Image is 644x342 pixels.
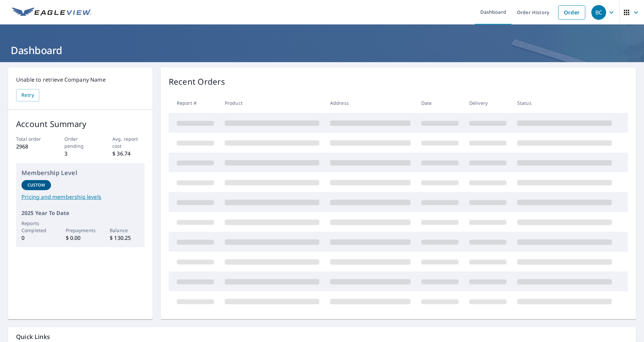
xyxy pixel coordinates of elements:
[464,93,512,113] th: Delivery
[169,76,225,88] p: Recent Orders
[110,234,139,242] p: $ 130.25
[16,89,39,101] button: Retry
[21,193,139,201] a: Pricing and membership levels
[591,5,606,20] div: BC
[12,7,91,17] img: EV Logo
[21,220,51,234] p: Reports Completed
[110,227,139,234] p: Balance
[169,93,219,113] th: Report #
[112,149,145,158] p: $ 36.74
[66,234,95,242] p: $ 0.00
[416,93,464,113] th: Date
[16,142,48,151] p: 2968
[558,5,585,19] a: Order
[8,43,636,57] h1: Dashboard
[112,135,145,149] p: Avg. report cost
[16,135,48,142] p: Total order
[512,93,617,113] th: Status
[21,168,139,177] p: Membership Level
[21,209,139,217] p: 2025 Year To Date
[64,135,97,149] p: Order pending
[16,333,628,341] p: Quick Links
[66,227,95,234] p: Prepayments
[325,93,416,113] th: Address
[64,149,97,158] p: 3
[28,182,45,188] p: Custom
[16,118,145,130] p: Account Summary
[16,76,145,84] p: Unable to retrieve Company Name
[21,91,34,99] span: Retry
[21,234,51,242] p: 0
[219,93,325,113] th: Product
